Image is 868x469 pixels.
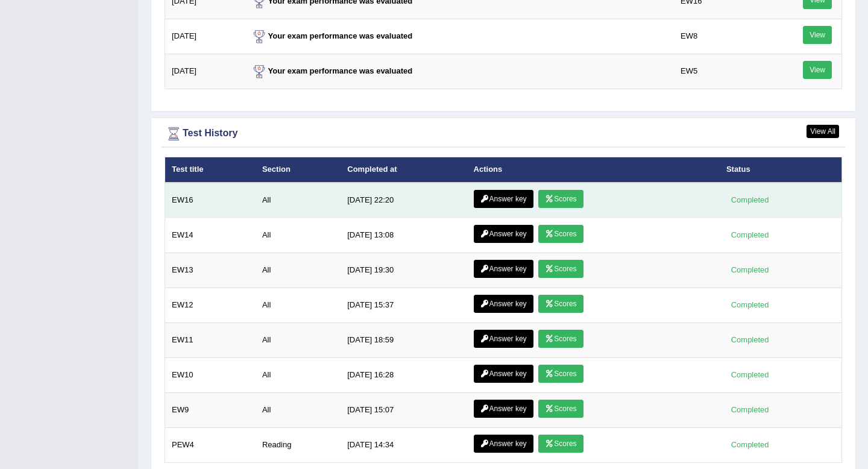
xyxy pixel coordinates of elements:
[807,125,839,138] a: View All
[538,225,583,243] a: Scores
[256,218,341,253] td: All
[726,333,773,346] div: Completed
[538,190,583,208] a: Scores
[250,66,413,75] strong: Your exam performance was evaluated
[256,253,341,288] td: All
[341,218,467,253] td: [DATE] 13:08
[726,368,773,381] div: Completed
[341,392,467,427] td: [DATE] 15:07
[341,183,467,218] td: [DATE] 22:20
[341,288,467,323] td: [DATE] 15:37
[341,357,467,392] td: [DATE] 16:28
[474,330,533,348] a: Answer key
[165,54,244,89] td: [DATE]
[538,365,583,383] a: Scores
[674,19,769,54] td: EW8
[341,323,467,357] td: [DATE] 18:59
[256,392,341,427] td: All
[256,183,341,218] td: All
[165,157,256,183] th: Test title
[256,323,341,357] td: All
[726,403,773,416] div: Completed
[165,288,256,323] td: EW12
[474,295,533,313] a: Answer key
[250,31,413,40] strong: Your exam performance was evaluated
[165,323,256,357] td: EW11
[674,54,769,89] td: EW5
[538,435,583,453] a: Scores
[256,157,341,183] th: Section
[256,288,341,323] td: All
[165,19,244,54] td: [DATE]
[474,190,533,208] a: Answer key
[467,157,720,183] th: Actions
[165,357,256,392] td: EW10
[474,435,533,453] a: Answer key
[341,253,467,288] td: [DATE] 19:30
[538,295,583,313] a: Scores
[720,157,842,183] th: Status
[474,400,533,418] a: Answer key
[165,427,256,462] td: PEW4
[726,228,773,241] div: Completed
[341,157,467,183] th: Completed at
[256,427,341,462] td: Reading
[726,194,773,206] div: Completed
[726,263,773,276] div: Completed
[538,400,583,418] a: Scores
[538,260,583,278] a: Scores
[474,365,533,383] a: Answer key
[803,26,832,44] a: View
[538,330,583,348] a: Scores
[474,225,533,243] a: Answer key
[341,427,467,462] td: [DATE] 14:34
[165,392,256,427] td: EW9
[803,61,832,79] a: View
[726,438,773,451] div: Completed
[474,260,533,278] a: Answer key
[165,218,256,253] td: EW14
[165,253,256,288] td: EW13
[726,298,773,311] div: Completed
[165,183,256,218] td: EW16
[165,125,842,143] div: Test History
[256,357,341,392] td: All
